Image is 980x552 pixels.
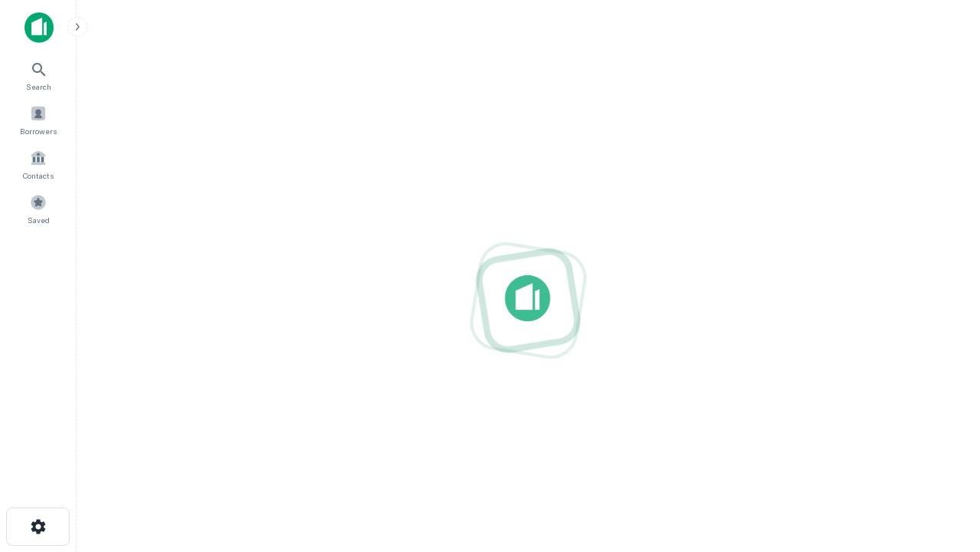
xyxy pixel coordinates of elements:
iframe: Chat Widget [903,380,980,454]
a: Saved [5,188,72,229]
a: Borrowers [5,99,72,140]
span: Contacts [23,169,54,182]
span: Saved [28,214,50,226]
a: Search [5,54,72,96]
a: Contacts [5,143,72,185]
span: Search [26,80,51,93]
span: Borrowers [20,125,57,137]
img: capitalize-icon.png [24,12,54,43]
